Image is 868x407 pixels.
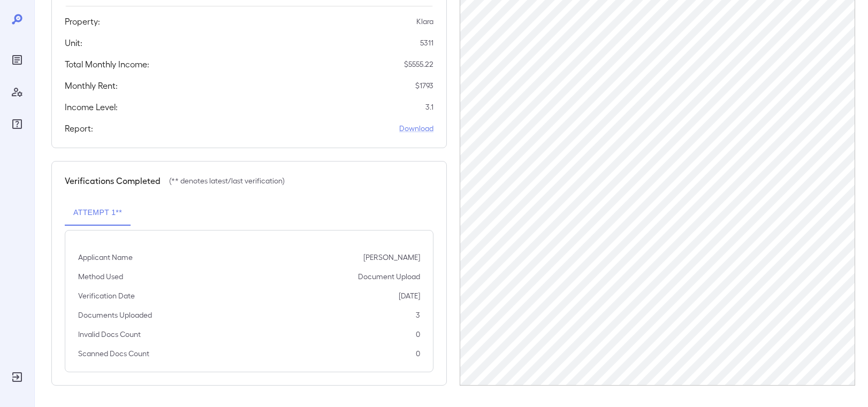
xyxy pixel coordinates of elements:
p: [DATE] [399,290,420,301]
p: Applicant Name [78,252,133,263]
p: 3.1 [425,102,433,112]
h5: Unit: [65,36,82,49]
p: 0 [416,348,420,359]
p: [PERSON_NAME] [363,252,420,263]
div: Log Out [9,368,26,386]
button: Attempt 1** [65,200,131,226]
p: Invalid Docs Count [78,329,141,340]
p: $ 5555.22 [404,59,433,70]
p: $ 1793 [415,80,433,91]
h5: Property: [65,15,100,28]
div: Manage Users [9,83,26,101]
p: (** denotes latest/last verification) [169,175,285,186]
h5: Total Monthly Income: [65,58,149,71]
a: Download [399,123,433,134]
div: FAQ [9,116,26,133]
h5: Verifications Completed [65,174,161,187]
p: Method Used [78,271,123,282]
h5: Monthly Rent: [65,79,118,92]
p: Documents Uploaded [78,310,152,320]
p: Document Upload [358,271,420,282]
p: Scanned Docs Count [78,348,149,359]
h5: Report: [65,122,93,135]
p: 0 [416,329,420,340]
p: Klara [416,16,433,27]
p: 3 [416,310,420,320]
div: Reports [9,51,26,68]
h5: Income Level: [65,101,118,113]
p: 5311 [420,37,433,48]
p: Verification Date [78,290,135,301]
